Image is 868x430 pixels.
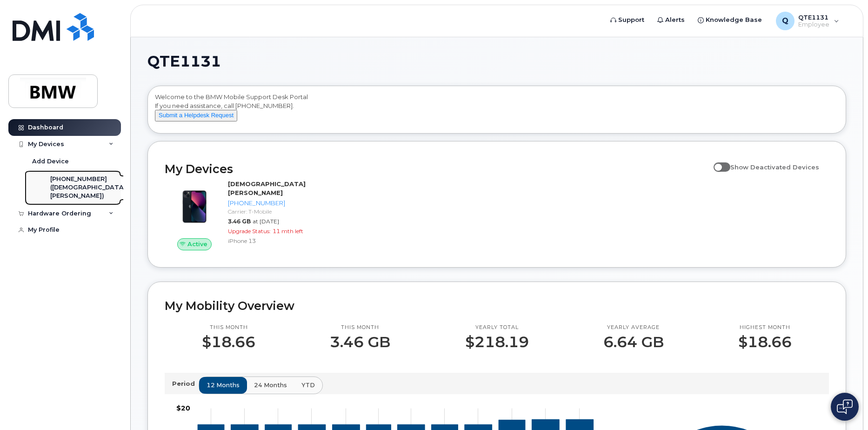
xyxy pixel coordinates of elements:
[155,93,839,130] div: Welcome to the BMW Mobile Support Desk Portal If you need assistance, call [PHONE_NUMBER].
[202,334,255,350] p: $18.66
[253,218,279,225] span: at [DATE]
[228,180,306,196] strong: [DEMOGRAPHIC_DATA][PERSON_NAME]
[603,324,664,331] p: Yearly average
[187,240,207,249] span: Active
[301,381,315,390] span: YTD
[228,228,271,235] span: Upgrade Status:
[738,324,792,331] p: Highest month
[155,111,237,119] a: Submit a Helpdesk Request
[165,299,829,313] h2: My Mobility Overview
[202,324,255,331] p: This month
[738,334,792,350] p: $18.66
[228,208,319,215] div: Carrier: T-Mobile
[165,162,709,176] h2: My Devices
[172,184,217,229] img: image20231002-3703462-1ig824h.jpeg
[465,334,529,350] p: $218.19
[254,381,287,390] span: 24 months
[172,379,199,388] p: Period
[155,110,237,121] button: Submit a Helpdesk Request
[330,334,390,350] p: 3.46 GB
[330,324,390,331] p: This month
[228,218,251,225] span: 3.46 GB
[228,237,319,245] div: iPhone 13
[176,404,190,412] tspan: $20
[273,228,303,235] span: 11 mth left
[730,163,819,171] span: Show Deactivated Devices
[465,324,529,331] p: Yearly total
[147,54,221,68] span: QTE1131
[228,199,319,208] div: [PHONE_NUMBER]
[837,399,853,414] img: Open chat
[714,158,721,166] input: Show Deactivated Devices
[603,334,664,350] p: 6.64 GB
[165,180,322,250] a: Active[DEMOGRAPHIC_DATA][PERSON_NAME][PHONE_NUMBER]Carrier: T-Mobile3.46 GBat [DATE]Upgrade Statu...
